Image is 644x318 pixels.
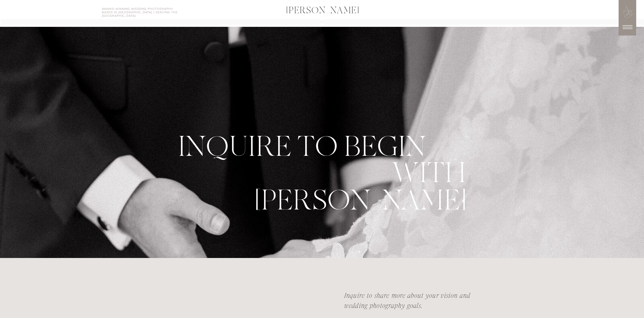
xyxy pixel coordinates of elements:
[178,133,428,163] h2: inquire to begin
[178,160,466,187] h2: with [PERSON_NAME]
[344,291,475,313] h3: Inquire to share more about your vision and wedding photography goals.
[254,6,391,17] a: [PERSON_NAME]
[102,7,180,18] h3: Award-Winning Wedding Photography Based in [GEOGRAPHIC_DATA] | Serving the [GEOGRAPHIC_DATA]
